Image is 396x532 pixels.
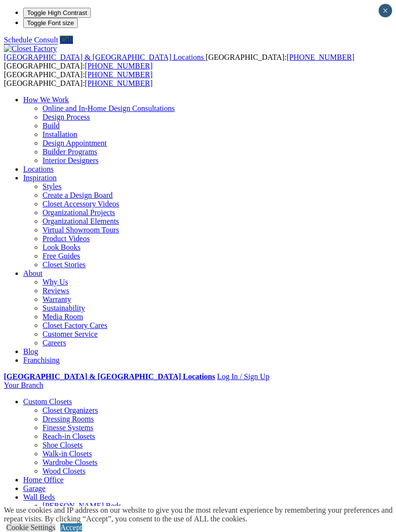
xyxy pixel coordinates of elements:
button: Toggle High Contrast [23,8,91,18]
a: Locations [23,165,54,173]
a: Accept [60,523,82,532]
a: [PHONE_NUMBER] [85,62,153,70]
a: Look Books [42,243,81,251]
a: Free Guides [42,252,80,260]
a: Custom Closets [23,397,72,406]
a: Home Office [23,476,64,484]
a: Why Us [42,278,68,286]
a: Closet Stories [42,260,85,269]
a: Wardrobe Closets [42,458,98,466]
a: Customer Service [42,330,98,338]
span: Toggle Font size [27,19,74,27]
a: Closet Factory Cares [42,321,107,329]
a: Closet Accessory Videos [42,200,119,208]
a: Product Videos [42,234,90,243]
a: Franchising [23,356,60,364]
a: About [23,269,42,277]
img: Closet Factory [4,44,57,53]
a: Styles [42,182,61,191]
a: Wall Beds [23,493,55,501]
a: [PERSON_NAME] Beds [42,502,121,510]
a: Dressing Rooms [42,415,94,423]
a: Media Room [42,313,83,321]
div: We use cookies and IP address on our website to give you the most relevant experience by remember... [4,506,396,523]
a: Sustainability [42,304,85,312]
a: Interior Designers [42,156,99,164]
a: Reach-in Closets [42,432,95,440]
a: Call [60,36,73,44]
button: Close [379,4,392,17]
a: Your Branch [4,381,43,389]
a: Reviews [42,286,69,295]
a: Warranty [42,295,71,303]
span: Toggle High Contrast [27,9,87,16]
a: Garage [23,484,45,492]
span: [GEOGRAPHIC_DATA]: [GEOGRAPHIC_DATA]: [4,70,153,87]
a: Shoe Closets [42,441,83,449]
a: [PHONE_NUMBER] [85,70,153,79]
a: Design Appointment [42,139,107,147]
a: Organizational Elements [42,217,119,225]
a: Careers [42,339,66,347]
button: Toggle Font size [23,18,78,28]
span: [GEOGRAPHIC_DATA] & [GEOGRAPHIC_DATA] Locations [4,53,204,61]
span: [GEOGRAPHIC_DATA]: [GEOGRAPHIC_DATA]: [4,53,354,70]
a: Blog [23,347,38,355]
a: Walk-in Closets [42,450,92,458]
a: Online and In-Home Design Consultations [42,104,175,112]
a: Build [42,122,60,130]
a: Inspiration [23,174,57,182]
a: Finesse Systems [42,423,93,432]
a: [GEOGRAPHIC_DATA] & [GEOGRAPHIC_DATA] Locations [4,53,206,61]
a: Schedule Consult [4,36,58,44]
a: [PHONE_NUMBER] [85,79,153,87]
a: Builder Programs [42,148,97,156]
a: Cookie Settings [6,523,56,532]
a: Design Process [42,113,90,121]
a: [PHONE_NUMBER] [286,53,354,61]
a: How We Work [23,95,69,104]
a: Virtual Showroom Tours [42,226,119,234]
a: Log In / Sign Up [217,372,269,381]
a: Closet Organizers [42,406,98,414]
a: Wood Closets [42,467,85,475]
a: [GEOGRAPHIC_DATA] & [GEOGRAPHIC_DATA] Locations [4,372,215,381]
a: Installation [42,130,77,138]
a: Organizational Projects [42,208,115,217]
a: Create a Design Board [42,191,113,199]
